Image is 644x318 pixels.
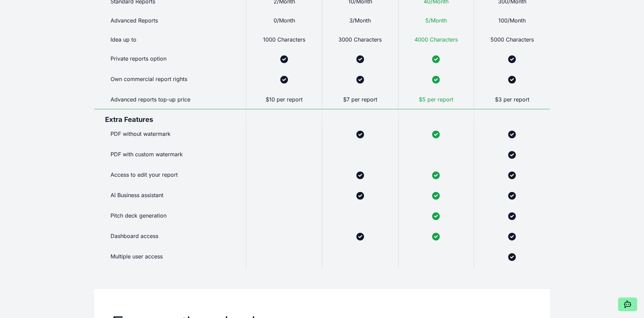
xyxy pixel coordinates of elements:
[274,17,295,24] span: 0/Month
[349,17,371,24] span: 3/Month
[94,90,246,109] div: Advanced reports top-up price
[266,96,303,103] span: $10 per report
[491,36,534,43] span: 5000 Characters
[94,186,246,206] div: AI Business assistant
[498,17,526,24] span: 100/Month
[94,145,246,165] div: PDF with custom watermark
[94,30,246,49] div: Idea up to
[94,226,246,247] div: Dashboard access
[414,36,458,43] span: 4000 Characters
[263,36,305,43] span: 1000 Characters
[94,69,246,90] div: Own commercial report rights
[419,96,453,103] span: $5 per report
[94,109,246,124] div: Extra Features
[94,11,246,30] div: Advanced Reports
[94,206,246,226] div: Pitch deck generation
[495,96,529,103] span: $3 per report
[425,17,447,24] span: 5/Month
[94,49,246,69] div: Private reports option
[94,247,246,267] div: Multiple user access
[94,165,246,186] div: Access to edit your report
[338,36,382,43] span: 3000 Characters
[343,96,377,103] span: $7 per report
[94,124,246,145] div: PDF without watermark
